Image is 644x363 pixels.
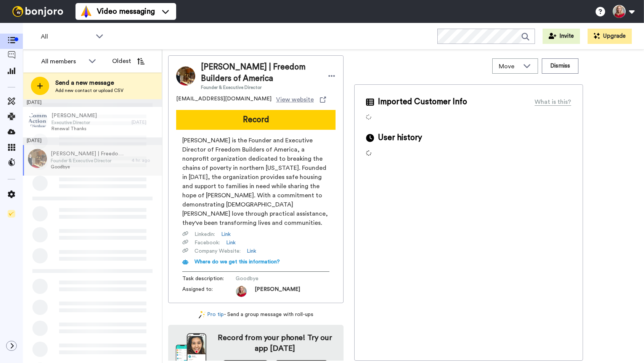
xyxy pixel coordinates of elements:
img: 3b9c94a6-1b7c-4d71-ad2d-969aa2f77ec8.jpg [28,149,47,168]
span: [PERSON_NAME] is the Founder and Executive Director of Freedom Builders of America, a nonprofit o... [182,136,329,227]
span: Founder & Executive Director [201,84,320,90]
span: Where do we get this information? [194,259,280,265]
button: Invite [543,29,580,44]
span: [PERSON_NAME] [255,286,300,297]
div: 4 hr. ago [132,157,158,163]
img: magic-wand.svg [199,311,206,319]
a: Pro tip [199,311,224,319]
div: - Send a group message with roll-ups [168,311,344,319]
span: Company Website : [194,247,241,255]
span: Add new contact or upload CSV [55,87,124,94]
span: View website [276,95,314,104]
span: Executive Director [51,119,97,126]
span: Imported Customer Info [378,96,467,108]
div: [DATE] [23,99,162,107]
span: All [41,32,92,41]
span: [PERSON_NAME] | Freedom Builders of America [51,150,128,158]
span: Assigned to: [182,286,236,297]
img: 57e76d74-6778-4c2c-bc34-184e1a48b970-1733258255.jpg [236,286,247,297]
span: Task description : [182,275,236,282]
button: Record [176,110,336,130]
a: Link [226,239,236,247]
img: Image of Skip Brown | Freedom Builders of America [176,66,195,86]
div: [DATE] [23,137,162,145]
img: Checklist.svg [8,210,15,218]
span: Linkedin : [194,231,215,238]
a: Link [221,231,231,238]
div: [DATE] [132,119,158,125]
img: bj-logo-header-white.svg [9,6,66,17]
h4: Record from your phone! Try our app [DATE] [214,332,336,354]
span: Goodbye [51,164,128,170]
button: Dismiss [542,58,578,74]
button: Upgrade [588,29,632,44]
a: Link [247,247,256,255]
a: View website [276,95,326,104]
img: vm-color.svg [80,5,92,18]
button: Oldest [106,53,150,69]
span: [PERSON_NAME] [51,112,97,119]
span: Founder & Executive Director [51,158,128,164]
span: Facebook : [194,239,220,247]
img: 50c2a44c-9ba4-4b38-9975-ae2607b3023d.png [29,111,48,130]
span: [EMAIL_ADDRESS][DOMAIN_NAME] [176,95,271,104]
span: Send a new message [55,78,124,87]
span: Renewal Thanks [51,126,97,132]
div: All members [41,57,85,66]
span: Video messaging [97,6,155,17]
span: Move [499,62,519,71]
span: Goodbye [236,275,308,282]
span: [PERSON_NAME] | Freedom Builders of America [201,61,320,84]
span: User history [378,132,422,144]
div: What is this? [535,97,571,106]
